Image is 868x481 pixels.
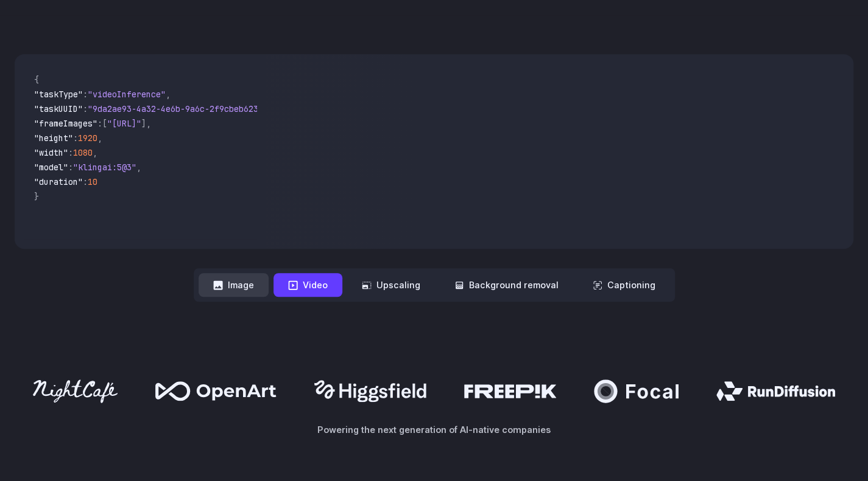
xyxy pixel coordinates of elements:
[83,176,88,187] span: :
[83,103,88,114] span: :
[199,273,269,297] button: Image
[68,162,73,173] span: :
[93,147,97,158] span: ,
[146,118,151,129] span: ,
[73,133,78,144] span: :
[34,118,97,129] span: "frameImages"
[34,162,68,173] span: "model"
[88,89,166,100] span: "videoInference"
[34,176,83,187] span: "duration"
[136,162,141,173] span: ,
[166,89,171,100] span: ,
[97,133,102,144] span: ,
[88,103,273,114] span: "9da2ae93-4a32-4e6b-9a6c-2f9cbeb62301"
[83,89,88,100] span: :
[141,118,146,129] span: ]
[440,273,573,297] button: Background removal
[347,273,435,297] button: Upscaling
[102,118,107,129] span: [
[34,103,83,114] span: "taskUUID"
[97,118,102,129] span: :
[107,118,141,129] span: "[URL]"
[34,191,39,202] span: }
[15,423,853,437] p: Powering the next generation of AI-native companies
[34,89,83,100] span: "taskType"
[73,162,136,173] span: "klingai:5@3"
[273,273,342,297] button: Video
[68,147,73,158] span: :
[34,74,39,85] span: {
[34,147,68,158] span: "width"
[78,133,97,144] span: 1920
[73,147,93,158] span: 1080
[34,133,73,144] span: "height"
[578,273,670,297] button: Captioning
[88,176,97,187] span: 10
